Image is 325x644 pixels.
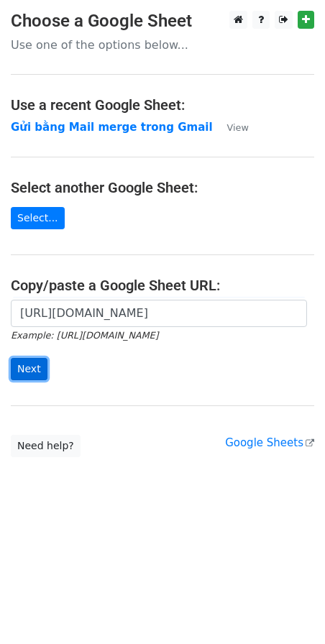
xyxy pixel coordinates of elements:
[253,575,325,644] iframe: Chat Widget
[227,122,249,133] small: View
[11,207,65,229] a: Select...
[11,179,314,196] h4: Select another Google Sheet:
[11,121,213,134] a: Gửi bằng Mail merge trong Gmail
[11,11,314,32] h3: Choose a Google Sheet
[225,436,314,449] a: Google Sheets
[11,358,47,380] input: Next
[11,435,81,457] a: Need help?
[11,277,314,294] h4: Copy/paste a Google Sheet URL:
[11,96,314,114] h4: Use a recent Google Sheet:
[213,121,249,134] a: View
[11,37,314,52] p: Use one of the options below...
[11,300,307,327] input: Paste your Google Sheet URL here
[11,330,158,341] small: Example: [URL][DOMAIN_NAME]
